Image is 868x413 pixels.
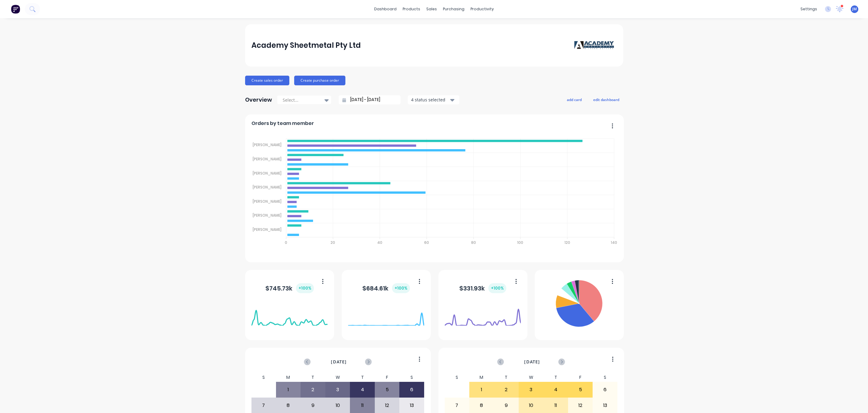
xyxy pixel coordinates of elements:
div: + 100 % [488,283,506,293]
tspan: 20 [331,240,335,245]
tspan: [PERSON_NAME] [253,185,281,190]
div: products [400,5,423,14]
div: 11 [350,398,374,413]
tspan: [PERSON_NAME] [253,156,281,162]
div: S [399,373,424,382]
div: 1 [276,382,301,397]
div: 6 [593,382,617,397]
div: M [276,373,301,382]
div: 12 [375,398,399,413]
div: F [568,373,593,382]
div: W [519,373,544,382]
div: productivity [467,5,497,14]
tspan: [PERSON_NAME] [253,170,281,175]
tspan: 0 [285,240,287,245]
tspan: [PERSON_NAME] [253,142,281,147]
div: purchasing [440,5,467,14]
button: 4 status selected [408,95,459,104]
div: 12 [568,398,593,413]
div: T [350,373,375,382]
div: 9 [301,398,325,413]
div: 4 [544,382,568,397]
div: 7 [445,398,469,413]
div: 13 [593,398,617,413]
div: 4 status selected [411,97,449,103]
div: sales [423,5,440,14]
span: [DATE] [331,359,347,365]
button: add card [563,96,586,103]
div: + 100 % [296,283,314,293]
div: 2 [494,382,518,397]
span: [DATE] [524,359,540,365]
div: S [444,373,469,382]
tspan: 60 [424,240,429,245]
div: 8 [276,398,301,413]
div: 5 [568,382,593,397]
tspan: 140 [611,240,617,245]
div: 2 [301,382,325,397]
div: + 100 % [392,283,410,293]
div: 1 [470,382,494,397]
button: Create sales order [245,76,289,85]
div: 10 [519,398,543,413]
tspan: 80 [471,240,476,245]
div: 4 [350,382,374,397]
span: Orders by team member [251,120,314,127]
tspan: [PERSON_NAME] [253,199,281,204]
tspan: 40 [377,240,382,245]
div: S [593,373,617,382]
img: Academy Sheetmetal Pty Ltd [574,41,617,50]
div: 13 [400,398,424,413]
div: settings [797,5,820,14]
div: 3 [519,382,543,397]
a: dashboard [371,5,400,14]
div: 3 [326,382,350,397]
div: 8 [470,398,494,413]
div: 11 [544,398,568,413]
div: Academy Sheetmetal Pty Ltd [251,39,361,51]
button: edit dashboard [589,96,623,103]
div: 9 [494,398,518,413]
div: S [251,373,276,382]
div: $ 331.93k [459,283,506,293]
tspan: [PERSON_NAME] [253,227,281,232]
div: T [494,373,519,382]
div: 6 [400,382,424,397]
div: $ 745.73k [265,283,314,293]
tspan: [PERSON_NAME] [253,213,281,218]
span: JM [852,6,857,12]
div: W [325,373,350,382]
div: 10 [326,398,350,413]
div: M [469,373,494,382]
div: F [375,373,400,382]
div: $ 684.61k [362,283,410,293]
div: T [543,373,568,382]
button: Create purchase order [294,76,345,85]
tspan: 120 [564,240,570,245]
div: Overview [245,94,272,106]
tspan: 100 [517,240,524,245]
div: 7 [251,398,276,413]
div: T [301,373,325,382]
div: 5 [375,382,399,397]
img: Factory [11,5,20,14]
